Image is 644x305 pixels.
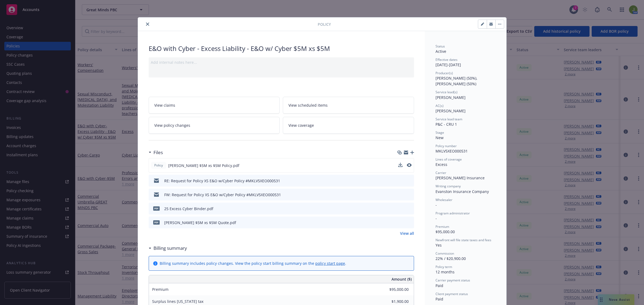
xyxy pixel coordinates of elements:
[407,220,412,225] button: preview file
[149,44,414,53] div: E&O with Cyber - Excess Liability - E&O w/ Cyber $5M xs $5M
[436,256,466,261] span: 22% / $20,900.00
[436,135,444,140] span: New
[436,44,445,49] span: Status
[154,102,175,108] span: View claims
[149,97,280,114] a: View claims
[436,296,443,302] span: Paid
[436,148,468,154] span: MKLV5XEO000531
[398,192,403,198] button: download file
[436,130,444,135] span: Stage
[400,230,414,236] a: View all
[436,265,452,269] span: Policy term
[407,206,412,211] button: preview file
[153,206,160,210] span: pdf
[152,299,203,304] span: Surplus lines [US_STATE] tax
[398,163,402,168] button: download file
[398,206,403,211] button: download file
[153,220,160,224] span: pdf
[436,103,444,108] span: AC(s)
[436,189,489,194] span: Evanston Insurance Company
[436,175,485,180] span: [PERSON_NAME] Insurance
[398,163,402,167] button: download file
[154,122,190,128] span: View policy changes
[144,21,151,27] button: close
[398,220,403,225] button: download file
[151,59,412,65] div: Add internal notes here...
[436,251,454,256] span: Commission
[436,283,443,288] span: Paid
[436,211,470,215] span: Program administrator
[436,216,437,221] span: -
[436,198,452,202] span: Wholesaler
[283,97,414,114] a: View scheduled items
[164,220,236,225] div: [PERSON_NAME] $5M xs $5M Quote.pdf
[398,178,403,184] button: download file
[436,238,491,242] span: Newfront will file state taxes and fees
[436,57,458,62] span: Effective dates
[288,102,328,108] span: View scheduled items
[153,149,163,156] h3: Files
[436,76,478,86] span: [PERSON_NAME] (50%), [PERSON_NAME] (50%)
[318,21,331,27] span: Policy
[407,192,412,198] button: preview file
[436,269,455,274] span: 12 months
[377,285,412,293] input: 0.00
[407,163,412,167] button: preview file
[149,117,280,134] a: View policy changes
[168,163,239,168] span: [PERSON_NAME] $5M xs $5M Policy.pdf
[436,170,446,175] span: Carrier
[407,178,412,184] button: preview file
[436,144,457,148] span: Policy number
[283,117,414,134] a: View coverage
[436,71,453,75] span: Producer(s)
[153,245,187,252] h3: Billing summary
[315,261,345,266] a: policy start page
[436,184,461,188] span: Writing company
[164,178,280,184] div: RE: Request for Policy XS E&O w/Cyber Policy #MKLV5XEO000531
[436,229,455,234] span: $95,000.00
[152,287,169,292] span: Premium
[153,163,164,168] span: Policy
[436,224,449,229] span: Premium
[436,157,462,162] span: Lines of coverage
[164,206,213,211] div: 25 Excess Cyber Binder.pdf
[149,245,187,252] div: Billing summary
[436,278,470,282] span: Carrier payment status
[160,261,346,266] div: Billing summary includes policy changes. View the policy start billing summary on the .
[436,122,457,127] span: P&C - CRU 1
[436,57,496,68] div: [DATE] - [DATE]
[149,149,163,156] div: Files
[436,90,458,94] span: Service lead(s)
[164,192,281,198] div: FW: Request for Policy XS E&O w/Cyber Policy #MKLV5XEO000531
[436,162,496,167] div: Excess
[407,163,412,168] button: preview file
[436,202,437,207] span: -
[436,108,466,113] span: [PERSON_NAME]
[436,117,462,121] span: Service lead team
[436,292,468,296] span: Client payment status
[288,122,314,128] span: View coverage
[436,49,446,54] span: Active
[436,95,466,100] span: [PERSON_NAME]
[391,276,412,282] span: Amount ($)
[436,243,442,248] span: Yes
